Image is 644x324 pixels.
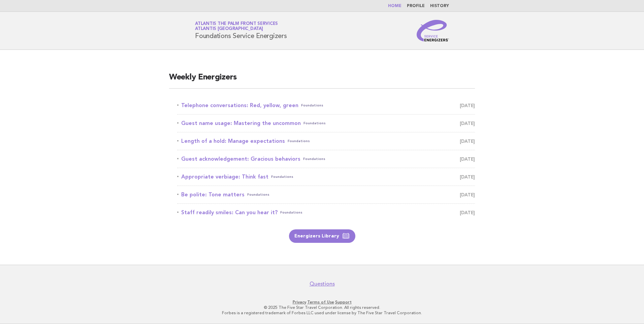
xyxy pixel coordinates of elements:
[460,172,475,182] span: [DATE]
[307,300,334,304] a: Terms of Use
[335,300,352,304] a: Support
[177,208,475,217] a: Staff readily smiles: Can you hear it?Foundations [DATE]
[177,136,475,146] a: Length of a hold: Manage expectationsFoundations [DATE]
[460,208,475,217] span: [DATE]
[195,22,278,31] a: Atlantis The Palm Front ServicesAtlantis [GEOGRAPHIC_DATA]
[116,310,528,316] p: Forbes is a registered trademark of Forbes LLC used under license by The Five Star Travel Corpora...
[460,119,475,128] span: [DATE]
[301,101,323,110] span: Foundations
[177,154,475,164] a: Guest acknowledgement: Gracious behaviorsFoundations [DATE]
[177,101,475,110] a: Telephone conversations: Red, yellow, greenFoundations [DATE]
[460,136,475,146] span: [DATE]
[195,27,263,31] span: Atlantis [GEOGRAPHIC_DATA]
[280,208,302,217] span: Foundations
[116,305,528,310] p: © 2025 The Five Star Travel Corporation. All rights reserved.
[169,72,475,89] h2: Weekly Energizers
[177,172,475,182] a: Appropriate verbiage: Think fastFoundations [DATE]
[407,4,425,8] a: Profile
[177,190,475,199] a: Be polite: Tone mattersFoundations [DATE]
[177,119,475,128] a: Guest name usage: Mastering the uncommonFoundations [DATE]
[293,300,306,304] a: Privacy
[288,136,310,146] span: Foundations
[310,281,335,287] a: Questions
[460,190,475,199] span: [DATE]
[271,172,293,182] span: Foundations
[303,119,326,128] span: Foundations
[116,299,528,305] p: · ·
[460,154,475,164] span: [DATE]
[460,101,475,110] span: [DATE]
[430,4,449,8] a: History
[247,190,269,199] span: Foundations
[388,4,401,8] a: Home
[289,229,355,243] a: Energizers Library
[303,154,325,164] span: Foundations
[417,20,449,41] img: Service Energizers
[195,22,287,39] h1: Foundations Service Energizers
